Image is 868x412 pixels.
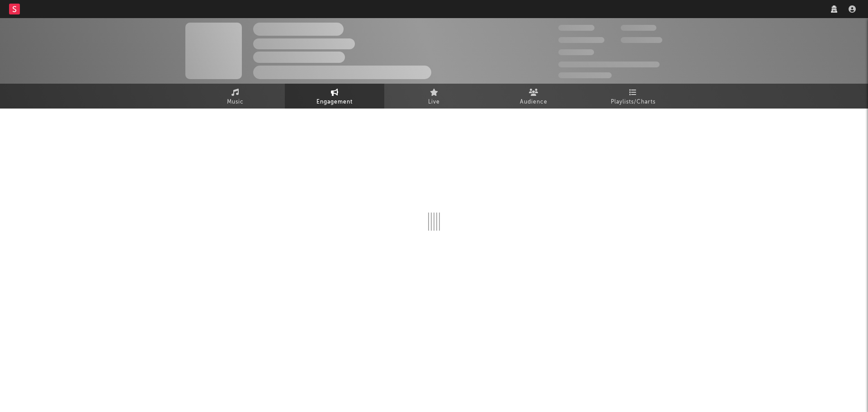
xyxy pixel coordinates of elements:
[558,37,604,43] span: 50,000,000
[227,97,244,108] span: Music
[611,97,656,108] span: Playlists/Charts
[621,37,662,43] span: 1,000,000
[484,84,583,109] a: Audience
[558,62,660,67] span: 50,000,000 Monthly Listeners
[316,97,353,108] span: Engagement
[583,84,683,109] a: Playlists/Charts
[558,25,594,31] span: 300,000
[558,49,594,55] span: 100,000
[384,84,484,109] a: Live
[285,84,384,109] a: Engagement
[558,72,612,78] span: Jump Score: 85.0
[428,97,440,108] span: Live
[621,25,656,31] span: 100,000
[185,84,285,109] a: Music
[520,97,547,108] span: Audience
